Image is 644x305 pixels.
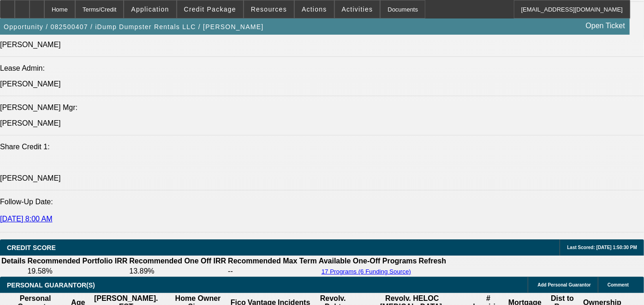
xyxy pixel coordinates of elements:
td: 19.58% [27,267,128,276]
th: Available One-Off Programs [318,256,417,266]
a: Open Ticket [582,18,629,34]
td: 13.89% [129,267,227,276]
span: Opportunity / 082500407 / iDump Dumpster Rentals LLC / [PERSON_NAME] [4,23,264,30]
th: Refresh [418,256,447,266]
span: Add Personal Guarantor [537,282,591,287]
th: Recommended Portfolio IRR [27,256,128,266]
th: Recommended Max Term [227,256,317,266]
button: Actions [295,0,334,18]
span: Resources [251,6,287,13]
button: Resources [244,0,294,18]
button: 17 Programs (6 Funding Source) [319,268,414,275]
button: Activities [335,0,380,18]
span: Credit Package [184,6,236,13]
td: -- [227,267,317,276]
span: Activities [342,6,373,13]
button: Credit Package [177,0,243,18]
button: Application [124,0,176,18]
span: PERSONAL GUARANTOR(S) [7,281,95,289]
th: Recommended One Off IRR [129,256,227,266]
span: Actions [302,6,327,13]
span: Application [131,6,169,13]
span: Comment [608,282,629,287]
span: Last Scored: [DATE] 1:50:30 PM [567,245,637,250]
th: Details [1,256,26,266]
span: CREDIT SCORE [7,244,56,251]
